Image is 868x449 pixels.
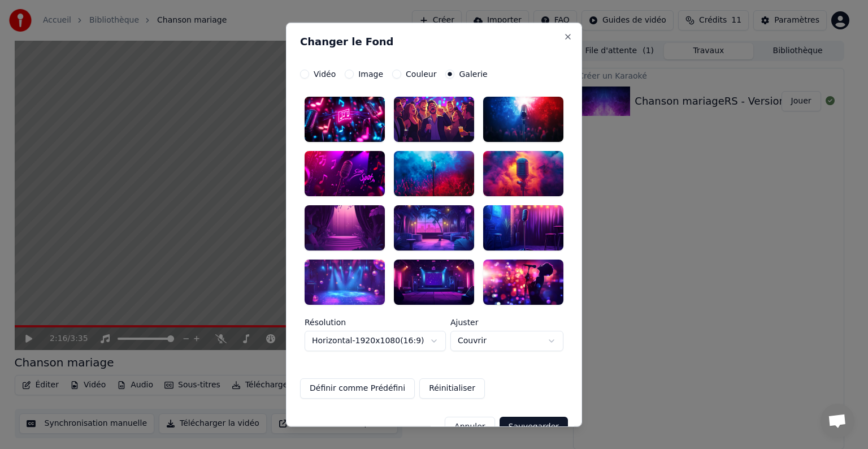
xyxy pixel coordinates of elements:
[300,378,415,398] button: Définir comme Prédéfini
[500,416,568,437] button: Sauvegarder
[300,37,568,47] h2: Changer le Fond
[459,70,487,78] label: Galerie
[314,70,336,78] label: Vidéo
[419,378,485,398] button: Réinitialiser
[358,70,383,78] label: Image
[406,70,436,78] label: Couleur
[305,318,446,326] label: Résolution
[445,416,494,437] button: Annuler
[450,318,563,326] label: Ajuster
